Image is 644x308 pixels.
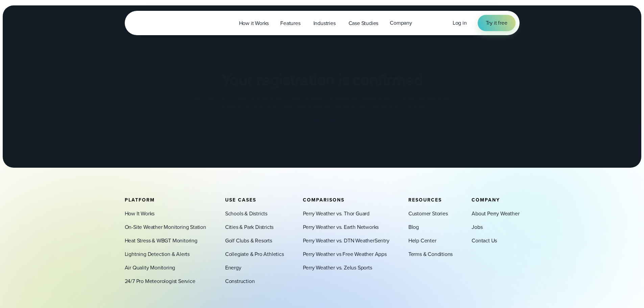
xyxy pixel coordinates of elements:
[472,196,500,204] span: Company
[233,16,275,30] a: How it Works
[239,19,269,27] span: How it Works
[478,15,516,31] a: Try it free
[225,250,284,258] a: Collegiate & Pro Athletics
[486,19,507,27] span: Try it free
[303,237,389,245] a: Perry Weather vs. DTN WeatherSentry
[313,19,336,27] span: Industries
[472,210,519,218] a: About Perry Weather
[453,19,467,27] span: Log in
[225,237,272,245] a: Golf Clubs & Resorts
[408,250,453,258] a: Terms & Conditions
[225,223,273,231] a: Cities & Park Districts
[408,210,448,218] a: Customer Stories
[303,196,344,204] span: Comparisons
[390,19,412,27] span: Company
[125,210,155,218] a: How It Works
[225,196,256,204] span: Use Cases
[125,277,195,285] a: 24/7 Pro Meteorologist Service
[225,264,241,272] a: Energy
[408,237,436,245] a: Help Center
[453,19,467,27] a: Log in
[125,223,206,231] a: On-Site Weather Monitoring Station
[280,19,300,27] span: Features
[472,237,497,245] a: Contact Us
[303,264,372,272] a: Perry Weather vs. Zelus Sports
[303,223,379,231] a: Perry Weather vs. Earth Networks
[125,237,197,245] a: Heat Stress & WBGT Monitoring
[225,210,267,218] a: Schools & Districts
[303,250,387,258] a: Perry Weather vs Free Weather Apps
[343,16,384,30] a: Case Studies
[225,277,255,285] a: Construction
[349,19,379,27] span: Case Studies
[472,223,482,231] a: Jobs
[408,223,419,231] a: Blog
[303,210,369,218] a: Perry Weather vs. Thor Guard
[125,250,190,258] a: Lightning Detection & Alerts
[408,196,442,204] span: Resources
[125,264,175,272] a: Air Quality Monitoring
[125,196,155,204] span: Platform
